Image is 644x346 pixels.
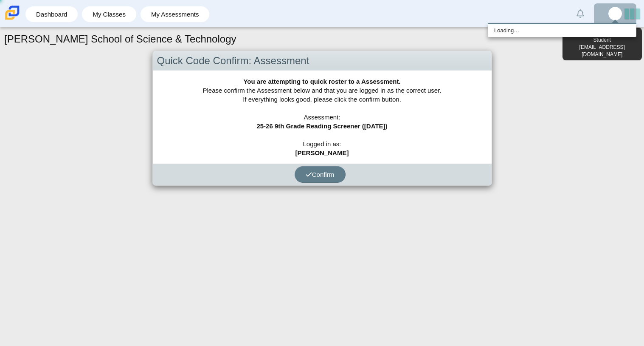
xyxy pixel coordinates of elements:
img: nyiana.wells.2BFpGr [608,7,622,20]
img: Carmen School of Science & Technology [3,4,21,22]
b: 25-26 9th Grade Reading Screener ([DATE]) [256,122,387,130]
span: Confirm [306,171,335,178]
b: You are attempting to quick roster to a Assessment. [243,78,400,85]
a: My Assessments [145,6,205,22]
b: [PERSON_NAME] [295,149,349,156]
div: Loading… [488,24,636,37]
div: Please confirm the Assessment below and that you are logged in as the correct user. If everything... [153,71,492,164]
div: Quick Code Confirm: Assessment [153,51,492,71]
h1: [PERSON_NAME] School of Science & Technology [4,32,236,46]
a: nyiana.wells.2BFpGr [594,3,636,24]
a: Carmen School of Science & Technology [3,16,21,23]
a: My Classes [86,6,132,22]
button: Confirm [295,166,346,183]
a: Alerts [571,4,590,23]
a: Dashboard [30,6,73,22]
div: [PERSON_NAME] [EMAIL_ADDRESS][DOMAIN_NAME] [562,28,642,60]
span: Student [593,37,611,43]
